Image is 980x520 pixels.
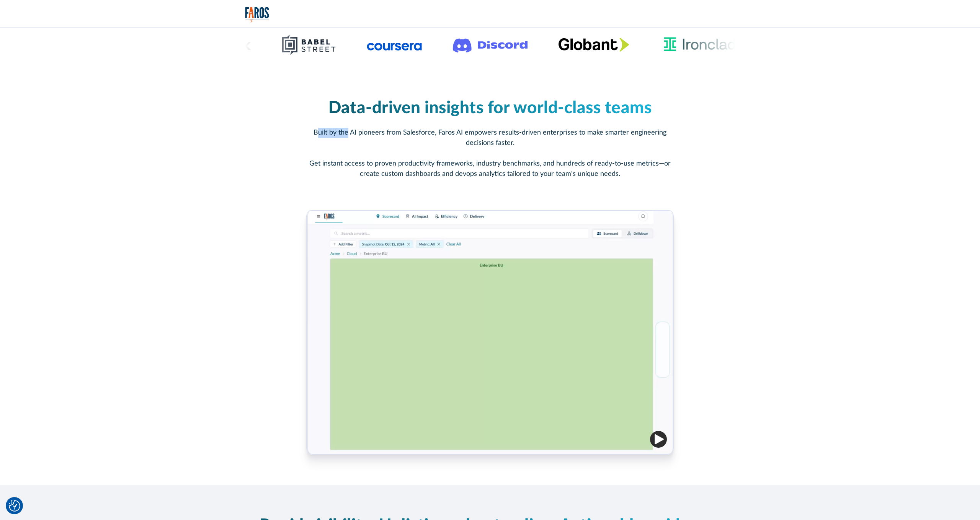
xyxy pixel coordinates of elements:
[367,39,422,51] img: Logo of the online learning platform Coursera.
[453,37,528,53] img: Logo of the communication platform Discord.
[9,500,20,512] img: Revisit consent button
[328,100,652,117] span: Data-driven insights for world-class teams
[9,500,20,512] button: Cookie Settings
[559,37,629,52] img: Globant's logo
[245,7,269,23] a: home
[660,34,740,55] img: Ironclad Logo
[306,128,674,179] p: Built by the AI pioneers from Salesforce, Faros AI empowers results-driven enterprises to make sm...
[650,431,667,448] img: Play video
[281,34,336,55] img: Babel Street logo png
[245,7,269,23] img: Logo of the analytics and reporting company Faros.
